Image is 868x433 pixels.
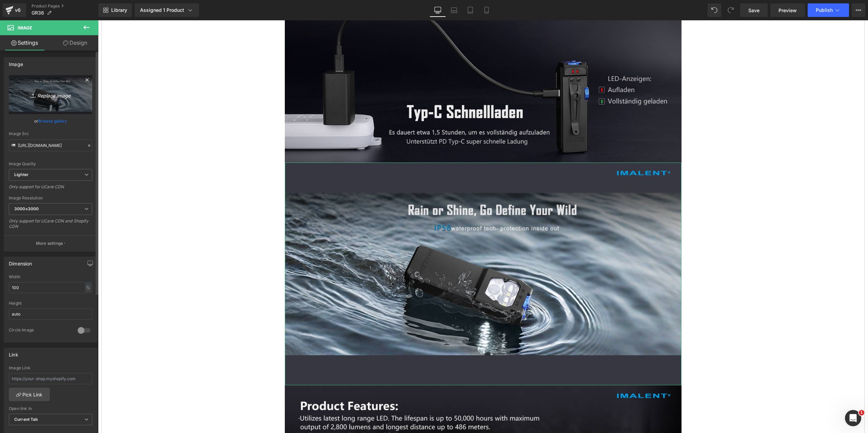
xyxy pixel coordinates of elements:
div: Image Quality [9,161,92,166]
i: Replace Image [23,90,78,99]
div: Only support for UCare CDN and Shopify CDN [9,218,92,234]
button: Publish [808,3,849,17]
span: 1 [859,410,864,415]
div: Circle Image [9,327,71,334]
div: Only support for UCare CDN [9,184,92,194]
input: auto [9,308,92,320]
div: Link [9,348,18,358]
div: % [85,283,91,292]
a: Pick Link [9,388,50,401]
div: Image Link [9,366,92,370]
div: Image Src [9,131,92,136]
a: Tablet [462,3,478,17]
div: Image Resolution [9,196,92,200]
div: Image [9,58,23,67]
span: Save [748,7,759,14]
a: Preview [770,3,805,17]
a: v6 [3,3,26,17]
iframe: Intercom live chat [845,410,861,426]
button: More settings [4,235,97,251]
input: auto [9,282,92,293]
button: Redo [724,3,737,17]
a: Mobile [478,3,495,17]
div: Width [9,275,92,279]
div: Dimension [9,257,32,266]
b: Lighter [14,172,28,177]
a: Design [51,35,100,50]
span: Publish [816,7,833,13]
div: Height [9,301,92,306]
button: More [852,3,865,17]
span: Library [111,7,127,13]
span: Image [18,25,32,30]
img: IMALENT LD35 Wiederaufladbare EDC Taschenlampe [187,142,584,365]
input: Link [9,139,92,151]
a: Browse gallery [38,115,67,127]
div: v6 [14,6,22,15]
button: Undo [708,3,721,17]
span: Preview [778,7,797,14]
div: Open link In [9,406,92,411]
p: More settings [36,240,63,246]
b: 3000x3000 [14,206,39,211]
a: Product Pages [32,3,98,9]
div: Assigned 1 Product [140,7,194,14]
b: Current Tab [14,417,38,422]
input: https://your-shop.myshopify.com [9,373,92,384]
a: New Library [98,3,132,17]
a: Desktop [430,3,446,17]
a: Laptop [446,3,462,17]
div: or [9,117,92,125]
span: GR36 [32,10,44,16]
